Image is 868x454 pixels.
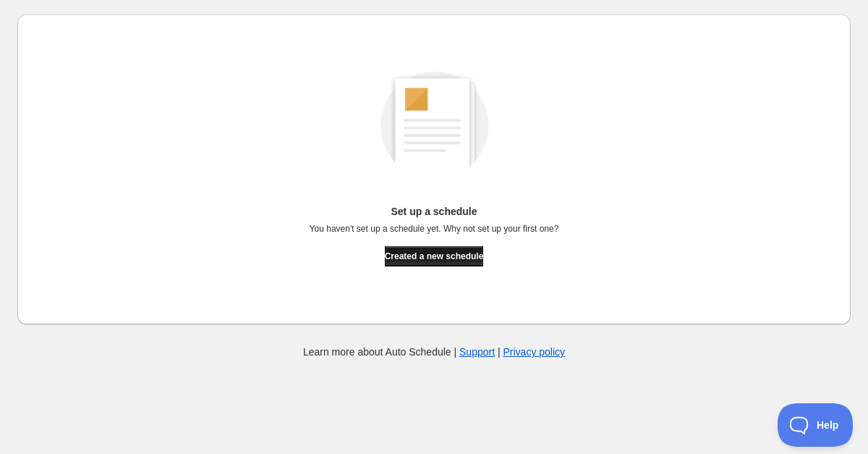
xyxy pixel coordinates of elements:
[385,251,484,262] span: Created a new schedule
[385,246,484,266] button: Created a new schedule
[310,204,559,219] p: Set up a schedule
[778,403,854,447] iframe: Toggle Customer Support
[303,345,565,359] p: Learn more about Auto Schedule | |
[459,346,495,358] a: Support
[310,223,559,235] p: You haven't set up a schedule yet. Why not set up your first one?
[503,346,566,358] a: Privacy policy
